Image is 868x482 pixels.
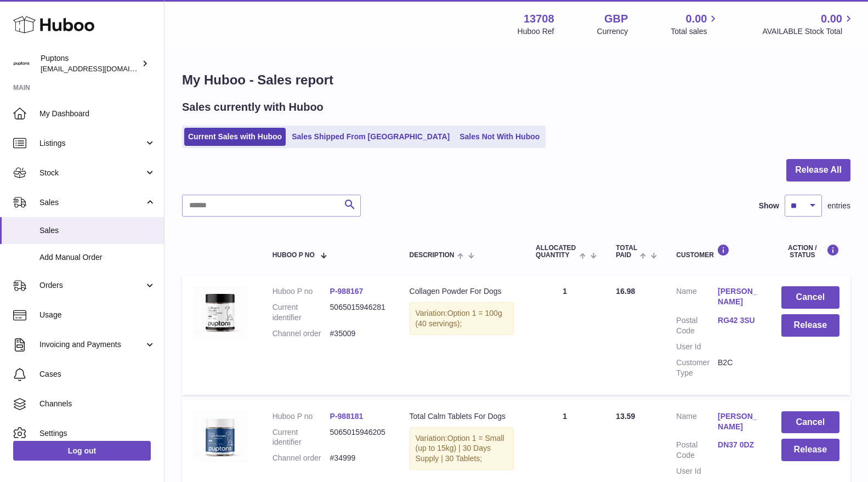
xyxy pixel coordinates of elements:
dt: Current identifier [273,302,330,323]
span: Channels [39,399,156,409]
dd: #35009 [330,328,388,339]
a: Log out [13,441,151,461]
span: 13.59 [616,412,635,421]
span: 16.98 [616,287,635,296]
span: [EMAIL_ADDRESS][DOMAIN_NAME] [41,64,161,73]
div: Collagen Powder For Dogs [410,286,514,297]
img: TotalCalmTablets120.jpg [193,411,248,463]
span: Sales [39,197,144,208]
a: P-988181 [330,412,364,421]
a: [PERSON_NAME] [718,411,759,432]
button: Cancel [781,411,839,434]
span: Option 1 = 100g (40 servings); [416,309,502,328]
span: ALLOCATED Quantity [536,245,577,259]
span: Usage [39,310,156,320]
a: P-988167 [330,287,364,296]
dt: Name [676,286,718,310]
div: Variation: [410,427,514,470]
span: Orders [39,280,144,291]
dt: User Id [676,342,718,352]
img: TotalPetsCollagenPowderForDogs_5b529217-28cd-4dc2-aae1-fba32fe89d8f.jpg [193,286,248,338]
button: Release [781,314,839,337]
a: RG42 3SU [718,315,759,326]
a: Current Sales with Huboo [184,128,286,146]
a: Sales Shipped From [GEOGRAPHIC_DATA] [288,128,453,146]
dd: #34999 [330,453,388,463]
span: 0.00 [821,12,842,26]
dd: B2C [718,358,759,378]
dt: Postal Code [676,315,718,336]
h1: My Huboo - Sales report [182,71,850,89]
a: Sales Not With Huboo [456,128,543,146]
strong: GBP [604,12,628,26]
div: Total Calm Tablets For Dogs [410,411,514,422]
div: Currency [597,26,628,37]
dt: Postal Code [676,440,718,461]
a: [PERSON_NAME] [718,286,759,307]
span: Listings [39,138,144,149]
button: Release [781,439,839,461]
dt: Name [676,411,718,435]
dt: Huboo P no [273,411,330,422]
span: 0.00 [686,12,707,26]
dd: 5065015946205 [330,427,388,448]
span: Stock [39,168,144,178]
div: Customer [676,244,759,259]
label: Show [759,201,779,211]
span: Settings [39,428,156,439]
span: Description [410,252,455,259]
dt: Channel order [273,453,330,463]
dt: Customer Type [676,358,718,378]
button: Release All [786,159,850,182]
span: Total sales [671,26,719,37]
dt: User Id [676,466,718,477]
dt: Channel order [273,328,330,339]
img: hello@puptons.com [13,55,30,72]
span: Invoicing and Payments [39,339,144,350]
span: Cases [39,369,156,379]
span: AVAILABLE Stock Total [762,26,855,37]
strong: 13708 [524,12,554,26]
div: Puptons [41,53,139,74]
div: Action / Status [781,244,839,259]
span: entries [827,201,850,211]
span: Huboo P no [273,252,315,259]
a: 0.00 Total sales [671,12,719,37]
a: DN37 0DZ [718,440,759,450]
span: Total paid [616,245,637,259]
h2: Sales currently with Huboo [182,100,324,115]
span: Add Manual Order [39,252,156,263]
dd: 5065015946281 [330,302,388,323]
div: Variation: [410,302,514,335]
dt: Current identifier [273,427,330,448]
span: Option 1 = Small (up to 15kg) | 30 Days Supply | 30 Tablets; [416,434,504,463]
td: 1 [525,275,605,394]
a: 0.00 AVAILABLE Stock Total [762,12,855,37]
span: Sales [39,225,156,236]
div: Huboo Ref [518,26,554,37]
span: My Dashboard [39,109,156,119]
dt: Huboo P no [273,286,330,297]
button: Cancel [781,286,839,309]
